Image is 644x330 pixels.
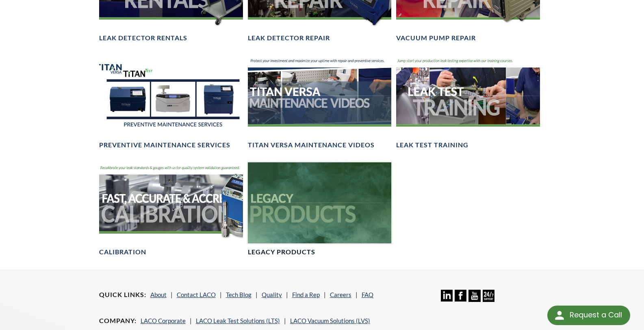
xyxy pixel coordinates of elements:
[248,162,392,256] a: Legacy Products headerLegacy Products
[99,34,187,42] h4: Leak Detector Rentals
[248,141,375,149] h4: TITAN VERSA Maintenance Videos
[553,309,566,322] img: round button
[570,306,622,324] div: Request a Call
[290,317,370,324] a: LACO Vacuum Solutions (LVS)
[248,55,392,149] a: TITAN VERSA Maintenance Videos BannerTITAN VERSA Maintenance Videos
[262,291,282,298] a: Quality
[99,141,230,149] h4: Preventive Maintenance Services
[547,306,630,325] div: Request a Call
[141,317,186,324] a: LACO Corporate
[330,291,351,298] a: Careers
[248,34,330,42] h4: Leak Detector Repair
[226,291,252,298] a: Tech Blog
[177,291,216,298] a: Contact LACO
[396,34,476,42] h4: Vacuum Pump Repair
[99,162,243,256] a: Fast, Accurate & Accredited Calibration headerCalibration
[248,248,315,256] h4: Legacy Products
[396,55,540,149] a: Leak Test Training headerLeak Test Training
[483,290,494,302] img: 24/7 Support Icon
[150,291,167,298] a: About
[396,141,468,149] h4: Leak Test Training
[99,317,137,325] h4: Company
[292,291,320,298] a: Find a Rep
[196,317,280,324] a: LACO Leak Test Solutions (LTS)
[483,296,494,303] a: 24/7 Support
[99,248,146,256] h4: Calibration
[99,291,146,299] h4: Quick Links
[362,291,373,298] a: FAQ
[99,55,243,149] a: TITAN VERSA, TITAN TEST Preventative Maintenance Services headerPreventive Maintenance Services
